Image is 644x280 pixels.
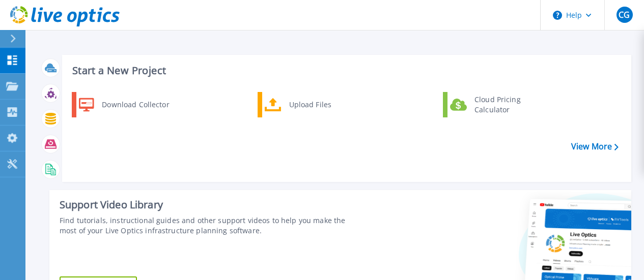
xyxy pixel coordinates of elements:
a: Cloud Pricing Calculator [443,92,547,117]
span: CG [619,11,630,19]
div: Support Video Library [60,198,362,211]
a: Upload Files [258,92,362,117]
div: Find tutorials, instructional guides and other support videos to help you make the most of your L... [60,215,362,236]
div: Cloud Pricing Calculator [469,95,545,115]
div: Download Collector [97,95,174,115]
div: Upload Files [284,95,359,115]
a: Download Collector [72,92,176,117]
a: View More [571,142,619,151]
h3: Start a New Project [72,65,618,76]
